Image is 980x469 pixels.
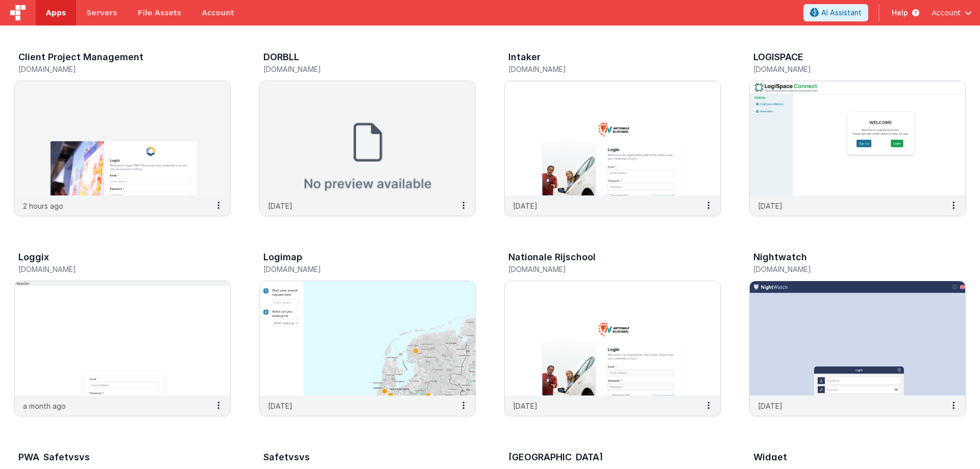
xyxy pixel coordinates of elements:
[508,65,695,73] h5: [DOMAIN_NAME]
[892,8,908,18] span: Help
[803,4,868,21] button: AI Assistant
[508,52,541,62] h3: Intaker
[23,401,66,411] p: a month ago
[508,265,695,273] h5: [DOMAIN_NAME]
[268,401,292,411] p: [DATE]
[821,8,862,18] span: AI Assistant
[263,52,299,62] h3: DORBLL
[138,8,182,18] span: File Assets
[508,452,603,462] h3: [GEOGRAPHIC_DATA]
[753,452,787,462] h3: Widget
[46,8,66,18] span: Apps
[263,265,450,273] h5: [DOMAIN_NAME]
[263,252,302,262] h3: Logimap
[753,252,807,262] h3: Nightwatch
[18,452,90,462] h3: PWA_Safetysys
[263,65,450,73] h5: [DOMAIN_NAME]
[86,8,117,18] span: Servers
[758,401,782,411] p: [DATE]
[753,52,803,62] h3: LOGISPACE
[18,52,143,62] h3: Client Project Management
[263,452,310,462] h3: Safetysys
[508,252,596,262] h3: Nationale Rijschool
[268,201,292,211] p: [DATE]
[753,265,940,273] h5: [DOMAIN_NAME]
[513,401,537,411] p: [DATE]
[932,8,961,18] span: Account
[758,201,782,211] p: [DATE]
[23,201,63,211] p: 2 hours ago
[753,65,940,73] h5: [DOMAIN_NAME]
[513,201,537,211] p: [DATE]
[18,252,49,262] h3: Loggix
[18,265,205,273] h5: [DOMAIN_NAME]
[18,65,205,73] h5: [DOMAIN_NAME]
[932,8,972,18] button: Account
